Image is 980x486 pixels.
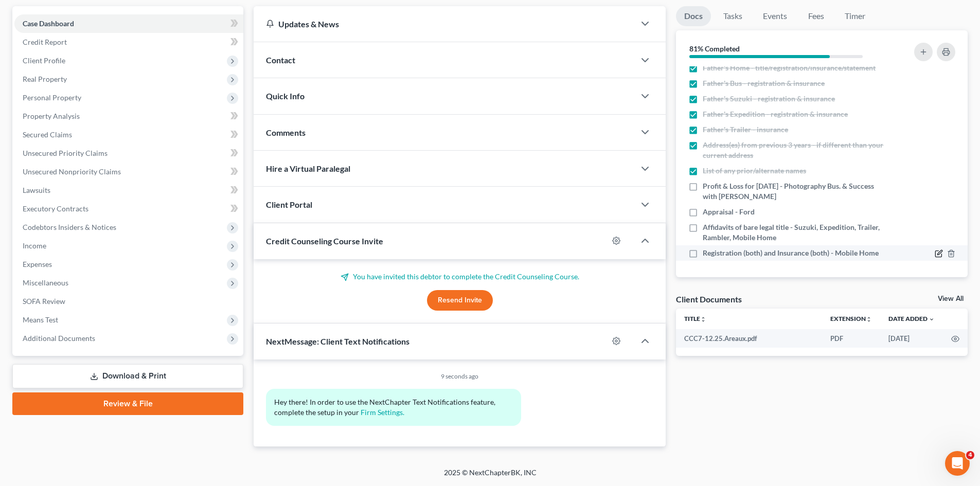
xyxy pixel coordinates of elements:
[197,467,783,486] div: 2025 © NextChapterBK, INC
[14,144,243,163] a: Unsecured Priority Claims
[703,181,886,202] span: Profit & Loss for [DATE] - Photography Bus. & Success with [PERSON_NAME]
[361,408,404,417] a: Firm Settings.
[14,200,243,218] a: Executory Contracts
[700,316,706,322] i: unfold_more
[23,315,58,324] span: Means Test
[266,372,653,381] div: 9 seconds ago
[23,334,95,343] span: Additional Documents
[23,204,88,213] span: Executory Contracts
[23,297,65,305] span: SOFA Review
[274,398,497,417] span: Hey there! In order to use the NextChapter Text Notifications feature, complete the setup in your
[703,63,876,73] span: Father's Home - title/registration/insurance/statement
[966,451,974,459] span: 4
[14,163,243,181] a: Unsecured Nonpriority Claims
[23,130,72,139] span: Secured Claims
[830,315,872,322] a: Extensionunfold_more
[14,33,243,51] a: Credit Report
[676,6,711,26] a: Docs
[23,112,80,120] span: Property Analysis
[266,236,383,246] span: Credit Counseling Course Invite
[23,223,116,231] span: Codebtors Insiders & Notices
[755,6,795,26] a: Events
[14,181,243,200] a: Lawsuits
[14,14,243,33] a: Case Dashboard
[14,292,243,311] a: SOFA Review
[266,164,350,173] span: Hire a Virtual Paralegal
[676,294,742,304] div: Client Documents
[23,38,67,46] span: Credit Report
[703,248,879,258] span: Registration (both) and Insurance (both) - Mobile Home
[703,109,848,119] span: Father's Expedition - registration & insurance
[23,186,50,194] span: Lawsuits
[427,290,493,311] button: Resend Invite
[715,6,751,26] a: Tasks
[689,44,740,53] strong: 81% Completed
[676,329,822,348] td: CCC7-12.25.Areaux.pdf
[703,78,825,88] span: Father's Bus - registration & insurance
[23,75,67,83] span: Real Property
[266,336,409,346] span: NextMessage: Client Text Notifications
[12,392,243,415] a: Review & File
[703,207,755,217] span: Appraisal - Ford
[938,295,964,302] a: View All
[23,278,68,287] span: Miscellaneous
[266,128,306,137] span: Comments
[14,125,243,144] a: Secured Claims
[23,56,65,65] span: Client Profile
[929,316,935,322] i: expand_more
[703,222,886,243] span: Affidavits of bare legal title - Suzuki, Expedition, Trailer, Rambler, Mobile Home
[836,6,874,26] a: Timer
[703,166,806,176] span: List of any prior/alternate names
[23,167,121,176] span: Unsecured Nonpriority Claims
[866,316,872,322] i: unfold_more
[23,19,74,28] span: Case Dashboard
[703,124,788,135] span: Father's Trailer - insurance
[266,55,295,65] span: Contact
[266,19,622,29] div: Updates & News
[266,272,653,282] p: You have invited this debtor to complete the Credit Counseling Course.
[12,364,243,388] a: Download & Print
[23,241,46,250] span: Income
[888,315,935,322] a: Date Added expand_more
[822,329,880,348] td: PDF
[23,149,108,157] span: Unsecured Priority Claims
[703,94,835,104] span: Father's Suzuki - registration & insurance
[684,315,706,322] a: Titleunfold_more
[23,93,81,102] span: Personal Property
[23,260,52,268] span: Expenses
[14,107,243,125] a: Property Analysis
[703,140,886,160] span: Address(es) from previous 3 years - if different than your current address
[266,91,305,101] span: Quick Info
[880,329,943,348] td: [DATE]
[266,200,312,209] span: Client Portal
[945,451,970,476] iframe: Intercom live chat
[799,6,832,26] a: Fees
